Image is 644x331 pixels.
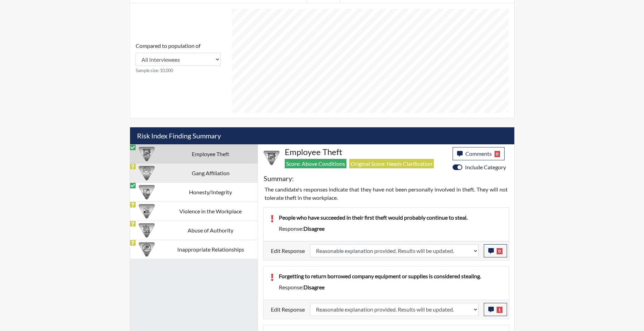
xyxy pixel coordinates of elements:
[136,42,200,50] label: Compared to population of
[164,183,258,202] td: Honesty/Integrity
[139,184,155,200] img: CATEGORY%20ICON-11.a5f294f4.png
[164,221,258,240] td: Abuse of Authority
[139,222,155,238] img: CATEGORY%20ICON-01.94e51fac.png
[264,174,294,183] h5: Summary:
[265,185,508,202] p: The candidate's responses indicate that they have not been personally involved in theft. They wil...
[164,240,258,259] td: Inappropriate Relationships
[305,303,484,316] div: Update the test taker's response, the change might impact the score
[264,150,280,166] img: CATEGORY%20ICON-07.58b65e52.png
[465,150,492,157] span: Comments
[465,163,506,171] label: Include Category
[274,224,507,233] div: Response:
[279,213,502,222] p: People who have succeeded in their first theft would probably continue to steal.
[130,127,514,144] h5: Risk Index Finding Summary
[136,42,221,74] div: Consistency Score comparison among population
[303,284,325,290] span: disagree
[164,163,258,183] td: Gang Affiliation
[164,144,258,163] td: Employee Theft
[139,203,155,219] img: CATEGORY%20ICON-26.eccbb84f.png
[495,151,500,157] span: 0
[453,147,505,160] button: Comments0
[303,225,325,232] span: disagree
[139,146,155,162] img: CATEGORY%20ICON-07.58b65e52.png
[305,244,484,257] div: Update the test taker's response, the change might impact the score
[139,165,155,181] img: CATEGORY%20ICON-02.2c5dd649.png
[274,283,507,291] div: Response:
[279,272,502,280] p: Forgetting to return borrowed company equipment or supplies is considered stealing.
[271,303,305,316] label: Edit Response
[271,244,305,257] label: Edit Response
[285,159,346,168] span: Score: Above Conditions
[285,147,447,157] h4: Employee Theft
[484,303,507,316] button: 1
[164,202,258,221] td: Violence in the Workplace
[349,159,434,168] span: Original Score: Needs Clarification
[139,241,155,257] img: CATEGORY%20ICON-14.139f8ef7.png
[484,244,507,257] button: 0
[136,67,221,74] small: Sample size: 10,000
[497,248,503,254] span: 0
[497,307,503,313] span: 1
